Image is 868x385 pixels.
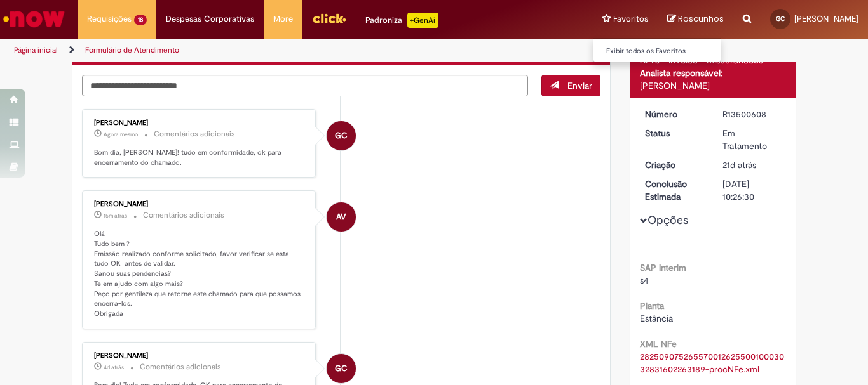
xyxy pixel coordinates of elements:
[140,362,221,372] small: Comentários adicionais
[776,15,785,23] span: GC
[613,13,648,25] span: Favoritos
[104,363,124,371] time: 26/09/2025 08:35:20
[640,262,686,273] b: SAP Interim
[794,13,858,24] span: [PERSON_NAME]
[678,13,724,25] span: Rascunhos
[640,275,649,286] span: s4
[365,13,438,28] div: Padroniza
[82,75,528,96] textarea: Digite sua mensagem aqui...
[273,13,293,25] span: More
[94,119,306,127] div: [PERSON_NAME]
[722,108,782,121] div: R13500608
[722,159,756,171] time: 08/09/2025 18:13:20
[640,67,787,79] div: Analista responsável:
[722,159,756,171] span: 21d atrás
[640,79,787,92] div: [PERSON_NAME]
[10,39,569,62] ul: Trilhas de página
[14,45,58,55] a: Página inicial
[635,108,714,121] dt: Número
[640,351,784,375] a: Download de 28250907526557001262550010003032831602263189-procNFe.xml
[104,212,127,219] span: 15m atrás
[567,80,592,91] span: Enviar
[541,75,600,96] button: Enviar
[104,212,127,219] time: 29/09/2025 08:43:46
[336,202,346,232] span: AV
[722,159,782,171] div: 08/09/2025 18:13:20
[635,127,714,140] dt: Status
[593,38,721,62] ul: Favoritos
[87,13,132,25] span: Requisições
[143,210,224,221] small: Comentários adicionais
[85,45,179,55] a: Formulário de Atendimento
[640,313,673,324] span: Estância
[667,13,724,25] a: Rascunhos
[94,352,306,360] div: [PERSON_NAME]
[312,9,346,28] img: click_logo_yellow_360x200.png
[327,354,356,383] div: Gabriel Vinicius Andrade Conceicao
[104,131,138,138] span: Agora mesmo
[94,148,306,167] p: Bom dia, [PERSON_NAME]! tudo em conformidade, ok para encerramento do chamado.
[327,202,356,232] div: Andreia Vieira
[640,338,677,349] b: XML NFe
[335,121,348,151] span: GC
[640,300,664,311] b: Planta
[593,44,733,58] a: Exibir todos os Favoritos
[635,178,714,203] dt: Conclusão Estimada
[635,159,714,171] dt: Criação
[154,129,235,140] small: Comentários adicionais
[722,178,782,203] div: [DATE] 10:26:30
[722,127,782,152] div: Em Tratamento
[335,353,348,384] span: GC
[94,229,306,318] p: Olá Tudo bem ? Emissão realizado conforme solicitado, favor verificar se esta tudo OK antes de va...
[104,363,124,371] span: 4d atrás
[104,131,138,138] time: 29/09/2025 08:59:16
[134,15,147,25] span: 18
[327,121,356,150] div: Gabriel Vinicius Andrade Conceicao
[1,6,67,32] img: ServiceNow
[94,200,306,208] div: [PERSON_NAME]
[166,13,254,25] span: Despesas Corporativas
[407,13,438,28] p: +GenAi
